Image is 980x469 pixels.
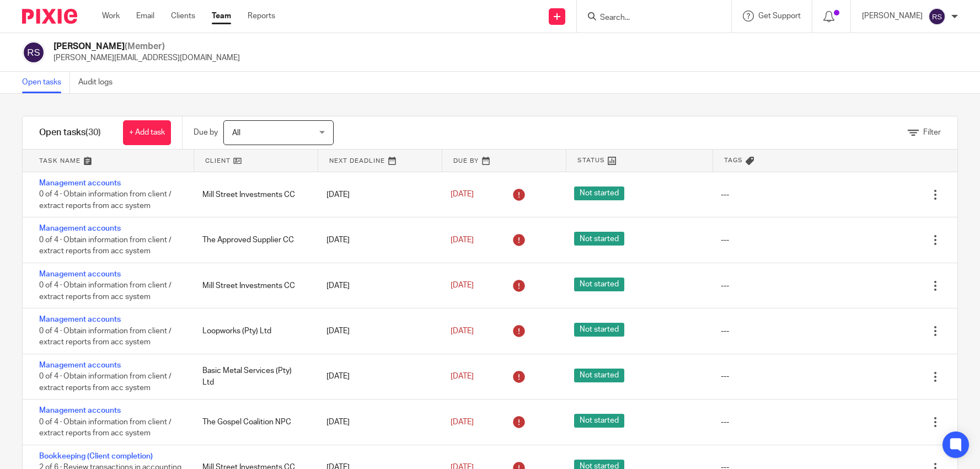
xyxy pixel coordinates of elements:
span: Get Support [758,12,801,20]
h1: Open tasks [39,127,101,138]
div: Mill Street Investments CC [191,275,315,297]
a: Audit logs [78,72,121,93]
div: [DATE] [315,184,440,206]
p: Due by [194,127,218,138]
div: [DATE] [315,320,440,342]
span: 0 of 4 · Obtain information from client / extract reports from acc system [39,372,172,392]
div: --- [721,234,729,246]
span: 0 of 4 · Obtain information from client / extract reports from acc system [39,418,172,438]
div: --- [721,189,729,200]
span: 0 of 4 · Obtain information from client / extract reports from acc system [39,191,172,210]
span: Status [577,156,605,165]
div: --- [721,371,729,382]
a: Work [102,10,120,22]
span: Not started [574,186,624,200]
a: Email [136,10,154,22]
div: [DATE] [315,365,440,387]
span: [DATE] [451,372,474,380]
div: [DATE] [315,229,440,251]
span: Not started [574,278,624,291]
input: Search [599,13,698,23]
a: Management accounts [39,407,121,414]
span: All [232,129,240,137]
div: --- [721,280,729,291]
span: (Member) [125,42,165,51]
div: The Gospel Coalition NPC [191,411,315,433]
span: [DATE] [451,236,474,244]
a: Management accounts [39,179,121,187]
span: 0 of 4 · Obtain information from client / extract reports from acc system [39,282,172,301]
span: Not started [574,232,624,246]
div: Basic Metal Services (Pty) Ltd [191,360,315,393]
a: Bookkeeping (Client completion) [39,452,153,460]
span: [DATE] [451,418,474,426]
div: --- [721,417,729,428]
span: Not started [574,323,624,337]
a: + Add task [123,120,171,145]
img: svg%3E [928,8,946,25]
div: --- [721,326,729,337]
div: Loopworks (Pty) Ltd [191,320,315,342]
span: 0 of 4 · Obtain information from client / extract reports from acc system [39,327,172,347]
a: Management accounts [39,316,121,323]
div: [DATE] [315,275,440,297]
div: Mill Street Investments CC [191,184,315,206]
span: [DATE] [451,281,474,289]
span: Tags [724,156,743,165]
div: The Approved Supplier CC [191,229,315,251]
img: svg%3E [22,41,45,64]
a: Management accounts [39,361,121,369]
span: [DATE] [451,191,474,199]
span: Not started [574,414,624,428]
p: [PERSON_NAME][EMAIL_ADDRESS][DOMAIN_NAME] [53,52,240,63]
p: [PERSON_NAME] [862,10,923,22]
span: [DATE] [451,327,474,335]
a: Reports [248,10,275,22]
span: 0 of 4 · Obtain information from client / extract reports from acc system [39,236,172,255]
div: [DATE] [315,411,440,433]
span: Filter [923,129,941,136]
a: Management accounts [39,225,121,232]
img: Pixie [22,9,77,24]
h2: [PERSON_NAME] [53,41,240,52]
a: Clients [171,10,195,22]
a: Management accounts [39,270,121,278]
a: Team [212,10,231,22]
a: Open tasks [22,72,70,93]
span: Not started [574,369,624,382]
span: (30) [85,128,101,137]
